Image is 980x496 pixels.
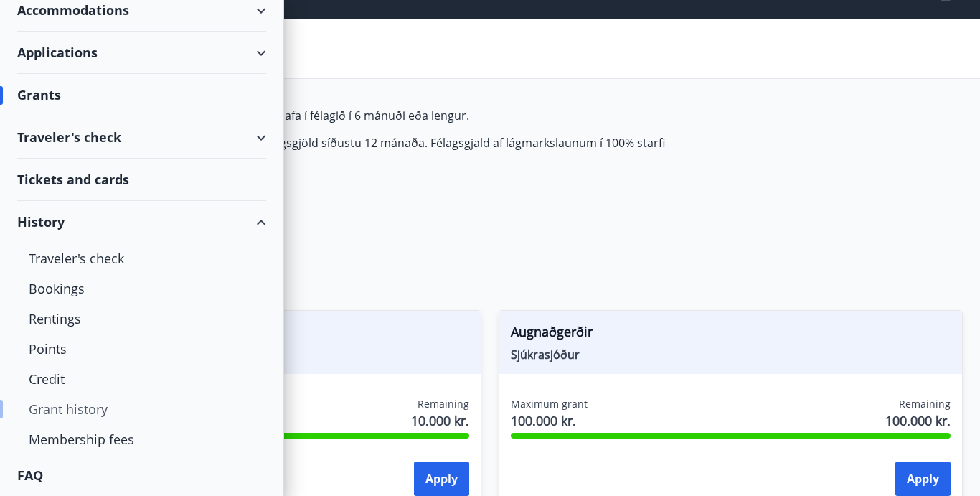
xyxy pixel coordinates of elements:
[29,394,255,424] div: Grant history
[17,159,266,201] div: Tickets and cards
[511,411,588,430] span: 100.000 kr.
[511,322,951,347] span: Augnaðgerðir
[414,462,469,496] button: Apply
[411,411,469,430] span: 10.000 kr.
[17,32,266,74] div: Applications
[29,243,255,273] div: Traveler's check
[511,347,951,362] span: Sjúkrasjóður
[29,273,255,304] div: Bookings
[418,397,469,411] span: Remaining
[885,411,951,430] span: 100.000 kr.
[29,364,255,394] div: Credit
[29,424,255,454] div: Membership fees
[17,201,266,243] div: History
[17,116,266,159] div: Traveler's check
[895,462,951,496] button: Apply
[29,334,255,364] div: Points
[17,135,694,167] p: Við ákvörðun upphæðar er miðað við greidd félagsgjöld síðustu 12 mánaða. Félagsgjald af lágmarksl...
[29,304,255,334] div: Rentings
[17,454,266,496] div: FAQ
[17,74,266,116] div: Grants
[511,397,588,411] span: Maximum grant
[17,108,694,123] p: Styrkir eru einungis greiddir til félaga sem greitt hafa í félagið í 6 mánuði eða lengur.
[899,397,951,411] span: Remaining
